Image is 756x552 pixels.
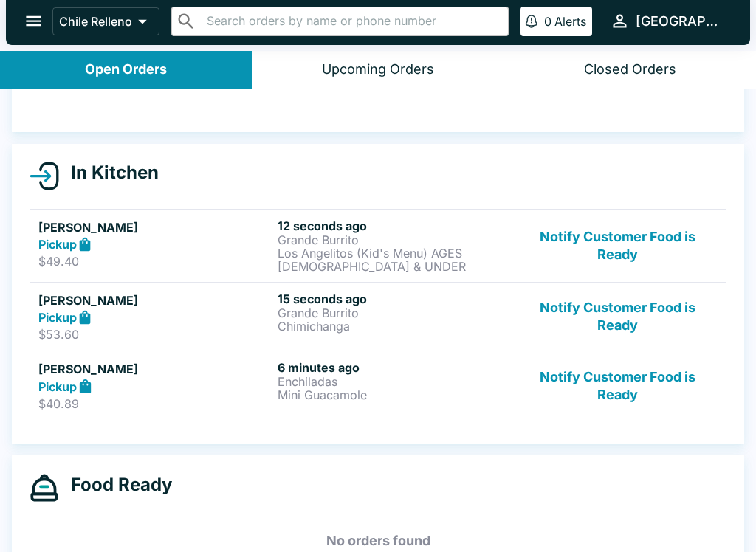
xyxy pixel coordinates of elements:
p: $40.89 [38,396,272,411]
p: $53.60 [38,327,272,342]
button: Notify Customer Food is Ready [518,360,718,411]
button: Notify Customer Food is Ready [518,291,718,342]
h5: [PERSON_NAME] [38,291,272,309]
strong: Pickup [38,379,77,394]
div: Open Orders [85,61,167,78]
h6: 15 seconds ago [278,291,511,306]
p: Grande Burrito [278,233,511,246]
h6: 12 seconds ago [278,218,511,233]
div: Upcoming Orders [322,61,434,78]
p: Chimichanga [278,320,511,333]
h5: [PERSON_NAME] [38,360,272,378]
h4: Food Ready [59,474,172,496]
div: Closed Orders [584,61,676,78]
input: Search orders by name or phone number [202,11,502,32]
a: [PERSON_NAME]Pickup$40.896 minutes agoEnchiladasMini GuacamoleNotify Customer Food is Ready [30,351,726,420]
p: 0 [544,14,551,29]
strong: Pickup [38,310,77,325]
a: [PERSON_NAME]Pickup$53.6015 seconds agoGrande BurritoChimichangaNotify Customer Food is Ready [30,282,726,351]
strong: Pickup [38,237,77,252]
button: [GEOGRAPHIC_DATA] [604,5,732,37]
p: Enchiladas [278,375,511,388]
button: open drawer [15,2,52,40]
p: $49.40 [38,254,272,269]
p: Los Angelitos (Kid's Menu) AGES [DEMOGRAPHIC_DATA] & UNDER [278,246,511,273]
h6: 6 minutes ago [278,360,511,375]
h5: [PERSON_NAME] [38,218,272,236]
p: Chile Relleno [59,14,132,29]
button: Notify Customer Food is Ready [518,218,718,273]
button: Chile Relleno [52,7,159,35]
h4: In Kitchen [59,162,159,184]
p: Mini Guacamole [278,388,511,401]
div: [GEOGRAPHIC_DATA] [636,13,726,30]
p: Alerts [554,14,586,29]
p: Grande Burrito [278,306,511,320]
a: [PERSON_NAME]Pickup$49.4012 seconds agoGrande BurritoLos Angelitos (Kid's Menu) AGES [DEMOGRAPHIC... [30,209,726,282]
